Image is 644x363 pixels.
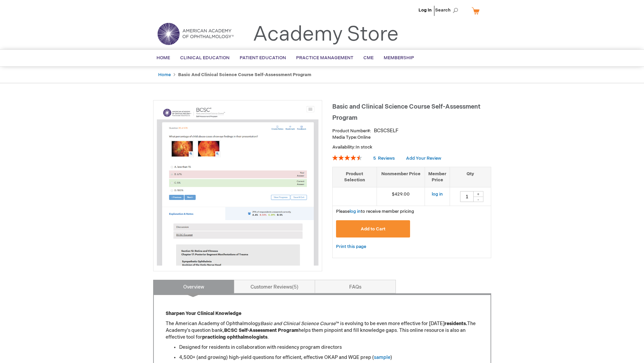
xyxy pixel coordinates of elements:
a: Customer Reviews5 [234,280,315,293]
a: sample [374,355,390,360]
span: Basic and Clinical Science Course Self-Assessment Program [332,103,480,121]
a: Log In [419,7,432,13]
a: Academy Store [253,22,399,47]
strong: Basic and Clinical Science Course Self-Assessment Program [178,72,311,77]
span: In stock [356,144,372,150]
strong: Media Type: [332,135,357,140]
img: Basic and Clinical Science Course Self-Assessment Program [157,104,318,266]
span: Patient Education [240,55,286,61]
a: Home [158,72,171,77]
button: Add to Cart [336,220,410,237]
strong: practicing ophthalmologists [202,334,267,340]
a: log in [432,191,443,197]
span: Practice Management [296,55,353,61]
th: Product Selection [333,167,377,187]
strong: BCSC Self-Assessment Program [224,327,299,333]
a: Print this page [336,243,366,251]
td: $429.00 [377,187,425,206]
a: Overview [153,280,234,293]
a: 5 Reviews [373,156,396,161]
li: 4,500+ (and growing) high-yield questions for efficient, effective OKAP and WQE prep ( ) [179,354,479,361]
input: Qty [460,191,474,202]
th: Nonmember Price [377,167,425,187]
th: Member Price [425,167,450,187]
em: Basic and Clinical Science Course [260,321,336,326]
li: Designed for residents in collaboration with residency program directors [179,344,479,351]
div: 92% [332,155,362,160]
p: The American Academy of Ophthalmology ™ is evolving to be even more effective for [DATE] The Acad... [166,320,479,341]
span: 5 [373,156,376,161]
a: FAQs [315,280,396,293]
span: Search [435,3,461,17]
strong: Sharpen Your Clinical Knowledge [166,311,241,316]
span: Membership [384,55,414,61]
span: Reviews [378,156,395,161]
p: Availability: [332,144,491,151]
div: + [473,191,483,197]
span: Home [157,55,170,61]
div: BCSCSELF [374,128,399,134]
span: Add to Cart [361,226,385,232]
a: Add Your Review [406,156,441,161]
th: Qty [450,167,491,187]
strong: residents. [445,321,467,326]
p: Online [332,134,491,141]
strong: Product Number [332,128,371,134]
span: Please to receive member pricing [336,209,414,214]
span: Clinical Education [180,55,230,61]
span: 5 [292,284,299,290]
div: - [473,197,483,202]
span: CME [363,55,374,61]
a: log in [350,209,361,214]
